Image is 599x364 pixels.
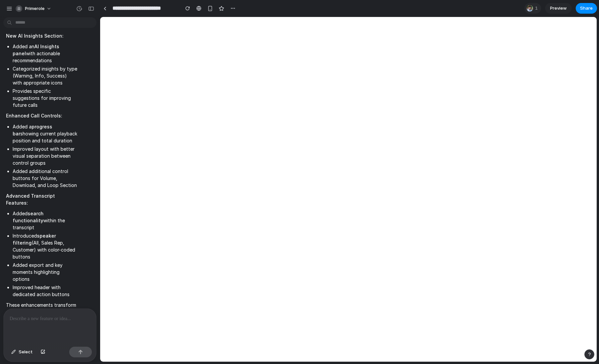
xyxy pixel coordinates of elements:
[6,113,62,118] strong: Enhanced Call Controls:
[576,3,597,14] button: Share
[6,193,55,206] strong: Advanced Transcript Features:
[13,210,77,231] li: Added within the transcript
[13,3,55,14] button: primerole
[545,3,572,14] a: Preview
[6,33,64,39] strong: New AI Insights Section:
[8,347,36,357] button: Select
[524,3,541,14] div: 1
[13,284,77,298] li: Improved header with dedicated action buttons
[13,232,77,260] li: Introduced (All, Sales Rep, Customer) with color-coded buttons
[13,262,77,282] li: Added export and key moments highlighting options
[13,123,77,144] li: Added a showing current playback position and total duration
[13,88,77,108] li: Provides specific suggestions for improving future calls
[13,124,52,136] strong: progress bar
[13,145,77,166] li: Improved layout with better visual separation between control groups
[13,168,77,189] li: Added additional control buttons for Volume, Download, and Loop Section
[550,5,567,12] span: Preview
[6,301,77,350] p: These enhancements transform the interface from a basic call summary into a comprehensive call an...
[25,5,45,12] span: primerole
[535,5,540,12] span: 1
[13,44,59,56] strong: AI Insights panel
[13,65,77,86] li: Categorized insights by type (Warning, Info, Success) with appropriate icons
[580,5,593,12] span: Share
[13,211,44,223] strong: search functionality
[13,43,77,64] li: Added an with actionable recommendations
[19,349,33,355] span: Select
